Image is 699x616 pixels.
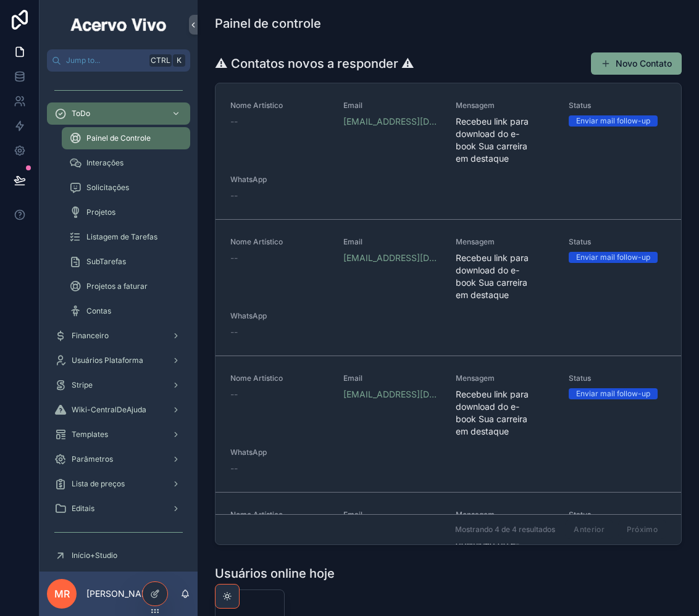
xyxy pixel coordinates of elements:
span: K [174,56,184,65]
span: -- [230,326,238,338]
a: Contas [62,300,190,322]
span: Mostrando 4 de 4 resultados [455,525,555,535]
button: Jump to...CtrlK [47,49,190,72]
span: -- [230,252,238,264]
img: App logo [69,15,169,35]
a: Nome Artístico--Email[EMAIL_ADDRESS][DOMAIN_NAME]MensagemRecebeu link para download do e-book Sua... [216,219,681,356]
a: Usuários Plataforma [47,349,190,372]
span: Email [343,101,442,110]
a: Templates [47,423,190,446]
span: WhatsApp [230,175,329,185]
a: ToDo [47,102,190,125]
span: SubTarefas [86,257,126,267]
a: Parâmetros [47,448,190,470]
span: ToDo [72,109,90,119]
span: Contas [86,306,111,316]
a: Nome Artístico--Email[EMAIL_ADDRESS][DOMAIN_NAME]MensagemRecebeu link para download do e-book Sua... [216,83,681,219]
span: Nome Artístico [230,237,329,247]
a: Wiki-CentralDeAjuda [47,399,190,421]
span: Nome Artístico [230,373,329,383]
span: -- [230,462,238,475]
span: Lista de preços [72,479,125,489]
span: Início+Studio [72,551,117,560]
h1: Usuários online hoje [215,565,335,582]
span: Mensagem [456,510,554,520]
span: Solicitações [86,183,129,193]
span: Parâmetros [72,454,113,464]
span: Recebeu link para download do e-book Sua carreira em destaque [456,388,554,438]
a: Painel de Controle [62,127,190,149]
a: Projetos a faturar [62,275,190,298]
span: Email [343,510,442,520]
span: Usuários Plataforma [72,356,143,365]
a: Stripe [47,374,190,396]
a: Listagem de Tarefas [62,226,190,248]
div: Enviar mail follow-up [576,115,650,127]
button: Novo Contato [591,52,682,75]
a: Início+Studio [47,544,190,567]
span: MR [54,586,70,601]
span: Status [569,373,667,383]
a: Financeiro [47,325,190,347]
span: Email [343,237,442,247]
a: Lista de preços [47,473,190,495]
span: Status [569,237,667,247]
a: [EMAIL_ADDRESS][DOMAIN_NAME] [343,252,442,264]
span: -- [230,388,238,401]
span: Listagem de Tarefas [86,232,157,242]
span: Projetos [86,207,115,217]
a: Nome Artístico--Email[EMAIL_ADDRESS][DOMAIN_NAME]MensagemRecebeu link para download do e-book Sua... [216,356,681,492]
span: Mensagem [456,101,554,110]
span: -- [230,189,238,202]
span: Stripe [72,380,93,390]
span: Mensagem [456,237,554,247]
span: Ctrl [149,54,172,67]
span: WhatsApp [230,447,329,457]
a: SubTarefas [62,251,190,273]
a: Interações [62,152,190,174]
span: Projetos a faturar [86,281,148,291]
a: Projetos [62,201,190,223]
span: Jump to... [66,56,144,65]
span: Painel de Controle [86,133,151,143]
span: Wiki-CentralDeAjuda [72,405,146,415]
span: Interações [86,158,123,168]
span: Nome Artístico [230,101,329,110]
span: Mensagem [456,373,554,383]
span: Templates [72,430,108,439]
h1: ⚠ Contatos novos a responder ⚠ [215,55,414,72]
a: [EMAIL_ADDRESS][DOMAIN_NAME] [343,388,442,401]
p: [PERSON_NAME] [86,588,157,600]
div: scrollable content [40,72,198,572]
span: WhatsApp [230,311,329,321]
span: -- [230,115,238,128]
a: Solicitações [62,177,190,199]
div: Enviar mail follow-up [576,388,650,399]
span: Status [569,510,667,520]
h1: Painel de controle [215,15,321,32]
span: Nome Artístico [230,510,329,520]
span: Email [343,373,442,383]
span: Recebeu link para download do e-book Sua carreira em destaque [456,115,554,165]
span: Recebeu link para download do e-book Sua carreira em destaque [456,252,554,301]
span: Status [569,101,667,110]
a: Editais [47,497,190,520]
span: Financeiro [72,331,109,341]
span: Editais [72,504,94,514]
a: [EMAIL_ADDRESS][DOMAIN_NAME] [343,115,442,128]
div: Enviar mail follow-up [576,252,650,263]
